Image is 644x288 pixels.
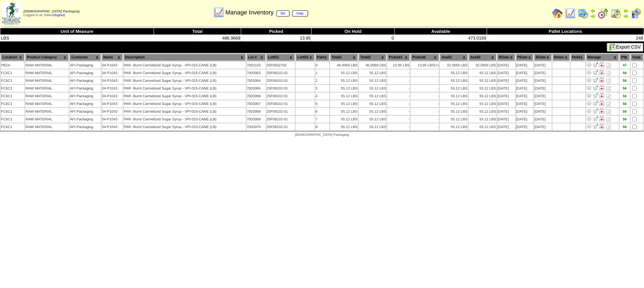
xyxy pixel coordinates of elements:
[2,2,20,24] img: zoroco-logo-small.webp
[330,116,358,123] td: 55.12 LBS
[266,77,295,84] td: 25F08102-01
[440,54,468,61] th: Avail1
[469,123,496,130] td: 55.12 LBS
[586,77,592,83] img: Adjust
[620,87,630,91] div: 56
[25,93,69,100] td: RAW MATERIAL
[598,8,608,19] img: calendarblend.gif
[123,54,246,61] th: Description
[487,35,644,42] td: 248
[516,93,534,100] td: [DATE]
[593,70,598,75] img: Move
[606,117,611,122] i: Note
[440,116,468,123] td: 55.12 LBS
[469,77,496,84] td: 55.12 LBS
[593,108,598,114] img: Move
[593,62,598,67] img: Move
[497,54,515,61] th: RDate
[440,108,468,115] td: 55.12 LBS
[497,123,515,130] td: [DATE]
[266,54,295,61] th: LotID1
[315,116,329,123] td: 7
[247,123,266,130] td: 7003070
[606,94,611,99] i: Note
[213,7,224,18] img: line_graph.gif
[330,85,358,92] td: 55.12 LBS
[606,125,611,130] i: Note
[247,85,266,92] td: 7003065
[266,69,295,76] td: 25F08102-01
[440,93,468,100] td: 55.12 LBS
[469,54,496,61] th: Avail2
[25,54,69,61] th: Product Category
[69,54,101,61] th: Customer
[102,69,123,76] td: 04-P1043
[1,85,24,92] td: FC6C1
[590,13,596,19] img: arrowright.gif
[411,100,439,107] td: -
[593,77,598,83] img: Move
[623,8,629,13] img: arrowleft.gif
[69,100,101,107] td: AFI Packaging
[534,62,552,69] td: [DATE]
[620,125,630,129] div: 56
[296,54,315,61] th: LotID2
[469,62,496,69] td: 32.0569 LBS
[102,62,123,69] td: 04-P1043
[534,93,552,100] td: [DATE]
[593,116,598,121] img: Move
[102,85,123,92] td: 04-P1043
[1,123,24,130] td: FC6C1
[411,123,439,130] td: -
[123,93,246,100] td: PAR- Burnt Carmelized Sugar Syrup - VPI-015-CANE (LB)
[497,93,515,100] td: [DATE]
[266,85,295,92] td: 25F08102-01
[359,116,386,123] td: 55.12 LBS
[359,77,386,84] td: 55.12 LBS
[25,69,69,76] td: RAW MATERIAL
[25,77,69,84] td: RAW MATERIAL
[434,63,439,67] div: (+)
[534,54,552,61] th: EDate
[247,62,266,69] td: 7002153
[123,77,246,84] td: PAR- Burnt Carmelized Sugar Syrup - VPI-015-CANE (LB)
[102,100,123,107] td: 04-P1043
[25,108,69,115] td: RAW MATERIAL
[315,100,329,107] td: 5
[330,108,358,115] td: 55.12 LBS
[1,116,24,123] td: FC6C1
[599,101,604,106] img: Manage Hold
[516,77,534,84] td: [DATE]
[247,54,266,61] th: Lot #
[620,110,630,114] div: 56
[69,93,101,100] td: AFI Packaging
[586,116,592,121] img: Adjust
[469,100,496,107] td: 55.12 LBS
[599,93,604,98] img: Manage Hold
[620,71,630,75] div: 56
[247,69,266,76] td: 7003063
[315,93,329,100] td: 4
[102,108,123,115] td: 04-P1043
[586,54,619,61] th: Manage
[292,10,308,16] a: map
[123,116,246,123] td: PAR- Burnt Carmelized Sugar Syrup - VPI-015-CANE (LB)
[599,116,604,121] img: Manage Hold
[620,79,630,83] div: 56
[266,116,295,123] td: 25F08102-01
[330,77,358,84] td: 55.12 LBS
[599,85,604,91] img: Manage Hold
[606,86,611,91] i: Note
[411,116,439,123] td: -
[266,123,295,130] td: 25F08102-01
[1,108,24,115] td: FC6C1
[469,108,496,115] td: 55.12 LBS
[440,77,468,84] td: 55.12 LBS
[586,85,592,91] img: Adjust
[411,85,439,92] td: -
[534,85,552,92] td: [DATE]
[497,100,515,107] td: [DATE]
[359,93,386,100] td: 55.12 LBS
[620,54,630,61] th: Plt
[387,100,410,107] td: -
